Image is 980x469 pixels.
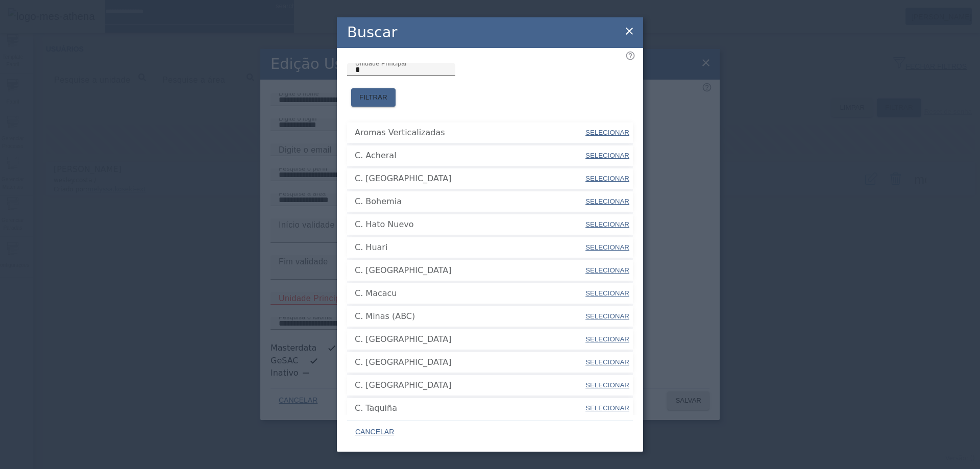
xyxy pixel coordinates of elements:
[585,129,629,136] span: SELECIONAR
[585,312,629,320] span: SELECIONAR
[355,127,584,139] span: Aromas Verticalizadas
[584,399,630,417] button: SELECIONAR
[584,124,630,142] button: SELECIONAR
[355,218,584,231] span: C. Hato Nuevo
[585,220,629,228] span: SELECIONAR
[585,404,629,412] span: SELECIONAR
[355,195,584,208] span: C. Bohemia
[347,423,402,441] button: CANCELAR
[355,310,584,323] span: C. Minas (ABC)
[355,287,584,300] span: C. Macacu
[584,307,630,326] button: SELECIONAR
[585,175,629,182] span: SELECIONAR
[355,402,584,414] span: C. Taquiña
[355,241,584,254] span: C. Huari
[355,427,394,437] span: CANCELAR
[584,215,630,234] button: SELECIONAR
[355,150,584,162] span: C. Acheral
[585,358,629,366] span: SELECIONAR
[584,169,630,188] button: SELECIONAR
[347,21,397,43] h2: Buscar
[584,376,630,394] button: SELECIONAR
[584,192,630,211] button: SELECIONAR
[585,152,629,159] span: SELECIONAR
[351,88,396,107] button: FILTRAR
[584,261,630,280] button: SELECIONAR
[359,92,387,103] span: FILTRAR
[584,146,630,165] button: SELECIONAR
[585,198,629,205] span: SELECIONAR
[584,284,630,303] button: SELECIONAR
[585,266,629,274] span: SELECIONAR
[585,243,629,251] span: SELECIONAR
[355,60,406,66] mat-label: Unidade Principal
[584,330,630,349] button: SELECIONAR
[584,353,630,372] button: SELECIONAR
[355,264,584,277] span: C. [GEOGRAPHIC_DATA]
[355,333,584,345] span: C. [GEOGRAPHIC_DATA]
[355,172,584,185] span: C. [GEOGRAPHIC_DATA]
[585,289,629,297] span: SELECIONAR
[355,356,584,368] span: C. [GEOGRAPHIC_DATA]
[355,379,584,391] span: C. [GEOGRAPHIC_DATA]
[585,381,629,389] span: SELECIONAR
[584,238,630,257] button: SELECIONAR
[585,335,629,343] span: SELECIONAR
